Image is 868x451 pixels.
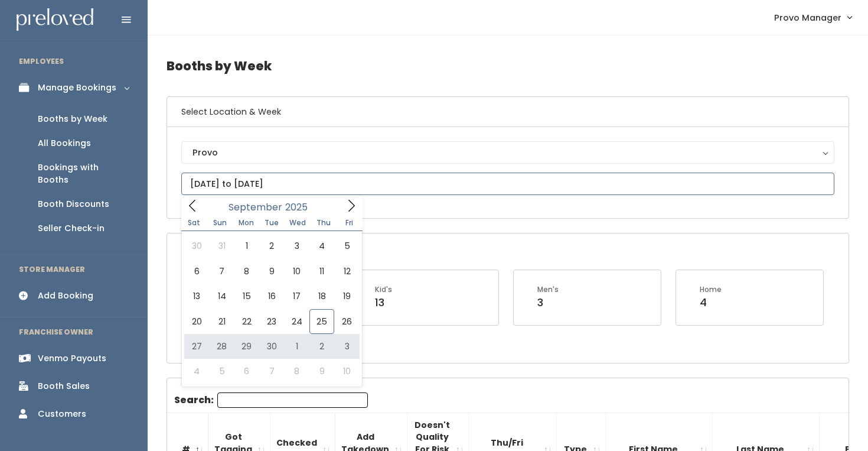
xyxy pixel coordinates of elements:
span: October 1, 2025 [285,334,309,359]
div: Home [700,284,722,295]
span: September 26, 2025 [334,309,359,334]
div: 13 [375,295,392,310]
span: September 23, 2025 [259,309,284,334]
a: Provo Manager [762,5,863,30]
span: September 19, 2025 [334,284,359,309]
span: September 1, 2025 [234,233,259,258]
span: October 5, 2025 [209,359,234,384]
div: 4 [700,295,722,310]
div: Provo [192,146,823,159]
span: Mon [233,219,259,226]
span: September 13, 2025 [184,284,209,309]
span: August 30, 2025 [184,233,209,258]
span: September 20, 2025 [184,309,209,334]
div: Men's [537,284,559,295]
h4: Booths by Week [167,50,849,82]
button: Provo [181,141,834,164]
div: Manage Bookings [38,82,116,94]
span: October 2, 2025 [309,334,334,359]
span: September 14, 2025 [209,284,234,309]
div: Bookings with Booths [38,161,129,186]
div: Kid's [375,284,392,295]
div: Customers [38,408,86,420]
span: September 4, 2025 [309,233,334,258]
span: September 16, 2025 [259,284,284,309]
label: Search: [174,392,368,408]
span: September 11, 2025 [309,259,334,284]
span: September 10, 2025 [285,259,309,284]
span: October 3, 2025 [334,334,359,359]
span: Sun [207,219,233,226]
input: Year [282,200,318,215]
span: October 6, 2025 [234,359,259,384]
span: September 8, 2025 [234,259,259,284]
span: August 31, 2025 [209,233,234,258]
div: Seller Check-in [38,222,105,235]
span: September [229,203,282,212]
span: Provo Manager [774,11,841,24]
div: Booth Sales [38,380,90,392]
span: Sat [181,219,207,226]
span: September 22, 2025 [234,309,259,334]
span: Fri [337,219,363,226]
span: September 29, 2025 [234,334,259,359]
span: October 7, 2025 [259,359,284,384]
span: September 27, 2025 [184,334,209,359]
span: September 28, 2025 [209,334,234,359]
span: September 5, 2025 [334,233,359,258]
span: September 18, 2025 [309,284,334,309]
span: September 17, 2025 [285,284,309,309]
span: October 8, 2025 [285,359,309,384]
div: Add Booking [38,290,93,302]
span: September 15, 2025 [234,284,259,309]
input: Search: [217,392,368,408]
div: Venmo Payouts [38,352,106,365]
input: October 18 - October 24, 2025 [181,173,834,195]
span: October 10, 2025 [334,359,359,384]
div: 3 [537,295,559,310]
span: September 25, 2025 [309,309,334,334]
span: September 24, 2025 [285,309,309,334]
span: Wed [285,219,311,226]
h6: Select Location & Week [167,97,849,127]
span: Tue [259,219,285,226]
span: September 12, 2025 [334,259,359,284]
div: All Bookings [38,137,91,150]
span: September 3, 2025 [285,233,309,258]
span: October 4, 2025 [184,359,209,384]
span: October 9, 2025 [309,359,334,384]
div: Booth Discounts [38,198,109,210]
div: Booths by Week [38,113,107,125]
span: September 6, 2025 [184,259,209,284]
span: Thu [311,219,337,226]
img: preloved logo [17,8,93,31]
span: September 7, 2025 [209,259,234,284]
span: September 2, 2025 [259,233,284,258]
span: September 30, 2025 [259,334,284,359]
span: September 21, 2025 [209,309,234,334]
span: September 9, 2025 [259,259,284,284]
